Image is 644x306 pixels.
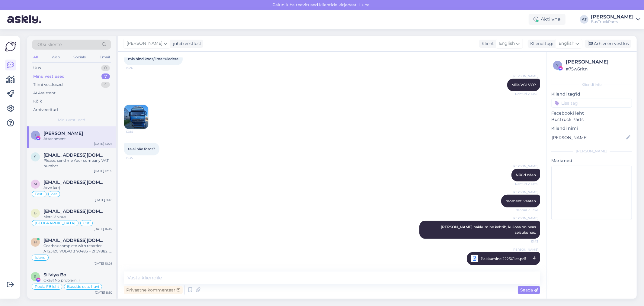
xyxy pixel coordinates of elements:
div: AI Assistent [33,90,56,96]
span: Island [35,256,46,259]
div: Arhiveeri vestlus [585,40,631,48]
div: Arve ka :) [43,185,112,190]
span: Nüüd näen [516,173,536,177]
a: [PERSON_NAME]BusTruckParts [591,15,640,24]
span: b [34,211,37,215]
p: Kliendi nimi [551,125,632,132]
span: Pakkumine 222501 et.pdf [481,255,526,262]
span: 13:35 [126,156,148,160]
div: Klienditugi [528,41,553,47]
span: bidou.jpr@gmail.com [43,209,106,214]
div: 0 [101,65,110,71]
div: [DATE] 16:47 [94,227,112,231]
div: Socials [72,53,87,61]
span: Haffi@trukkur.is [43,238,106,243]
div: Email [98,53,111,61]
span: [GEOGRAPHIC_DATA] [35,221,75,225]
span: [PERSON_NAME] pakkumine kehtib, kui osa on heas seisukorras. [441,225,537,235]
div: [PERSON_NAME] [551,148,632,154]
div: Minu vestlused [33,73,65,80]
span: Ost [83,221,90,225]
div: AT [580,15,588,24]
div: Aktiivne [529,14,566,25]
span: ost [51,192,57,196]
span: 13:44 [516,264,538,271]
span: 7 [557,63,559,67]
span: [PERSON_NAME] [512,74,538,78]
a: [PERSON_NAME]Pakkumine 222501 et.pdf13:44 [467,252,540,265]
span: [PERSON_NAME] [127,40,162,47]
div: [DATE] 8:50 [95,290,112,295]
p: BusTruck Parts [551,116,632,123]
div: [DATE] 13:26 [94,142,112,146]
div: BusTruckParts [591,19,634,24]
span: Mille VOLVO? [511,83,536,87]
span: Nähtud ✓ 13:41 [515,208,538,212]
div: 7 [101,73,110,80]
span: Minu vestlused [58,117,85,123]
span: [PERSON_NAME] [512,216,538,220]
span: s [34,155,37,159]
span: m [34,182,37,186]
p: Kliendi tag'id [551,91,632,97]
div: Privaatne kommentaar [124,286,183,294]
span: [PERSON_NAME] [512,190,538,194]
span: saeed.mottaghy@hotmail.com [43,152,106,158]
span: [PERSON_NAME] [512,247,538,252]
span: S [34,274,37,279]
img: Attachment [124,105,148,129]
span: Busside ostu huvi [67,285,99,288]
p: Facebooki leht [551,110,632,116]
div: [PERSON_NAME] [591,15,634,19]
span: [PERSON_NAME] [512,164,538,168]
div: Kõik [33,98,42,104]
span: Indrek Eelmaa [43,131,83,136]
div: Gearbox complete with retarder AT2512C VOLVO 3190485 + 21157882 is available [43,243,112,254]
div: juhib vestlust [171,41,201,47]
p: Märkmed [551,158,632,164]
span: English [499,40,515,47]
span: 13:43 [516,239,538,244]
span: H [34,240,37,244]
span: Saada [520,287,538,293]
span: Eesti [35,192,43,196]
img: Askly Logo [5,41,16,52]
div: Kliendi info [551,82,632,87]
span: 13:26 [126,66,148,70]
input: Lisa nimi [552,134,625,141]
div: [DATE] 12:59 [94,169,112,173]
span: Nähtud ✓ 13:39 [515,182,538,186]
div: Arhiveeritud [33,107,58,113]
span: mis hind koos/ilma tuledeta [128,57,178,61]
span: English [559,40,574,47]
span: Sil'viya Bo [43,272,66,278]
div: Attachment [43,136,112,142]
span: te ei näe fotot? [128,147,155,151]
div: Okay! No problem :) [43,278,112,283]
div: 4 [101,82,110,88]
span: Luba [358,2,372,8]
span: I [35,133,36,137]
span: 13:35 [126,129,149,134]
div: Web [50,53,61,61]
div: All [32,53,39,61]
div: [DATE] 10:26 [94,261,112,266]
input: Lisa tag [551,99,632,108]
span: Otsi kliente [37,41,62,48]
span: moment, vaatan [505,199,536,203]
div: [PERSON_NAME] [566,58,630,66]
div: [DATE] 9:46 [95,198,112,202]
div: Merci à vous [43,214,112,220]
span: matrixbussid@gmail.com [43,180,106,185]
div: Please, send me Your company VAT number [43,158,112,169]
span: Poola FB leht [35,285,59,288]
div: Uus [33,65,41,71]
div: Klient [479,41,494,47]
span: Nähtud ✓ 13:28 [515,92,538,96]
div: Tiimi vestlused [33,82,63,88]
div: # 75w6rltn [566,66,630,72]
